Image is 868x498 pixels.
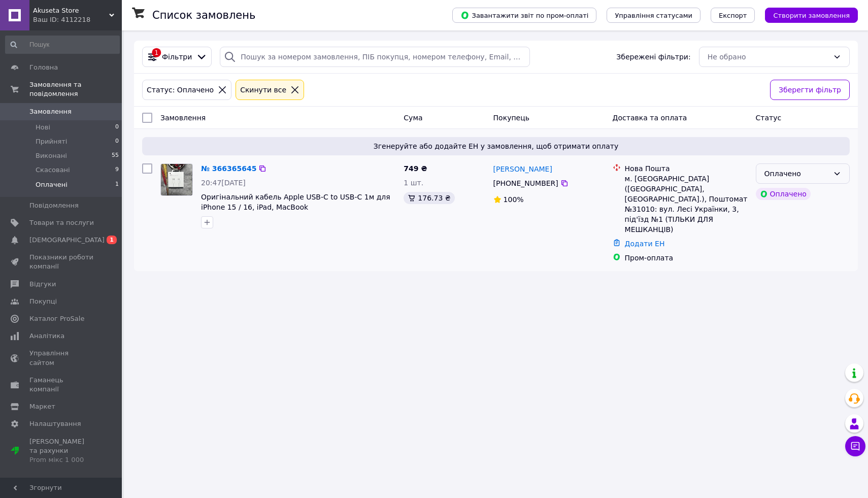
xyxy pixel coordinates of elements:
[238,84,288,95] div: Cкинути все
[162,52,192,62] span: Фільтри
[115,180,119,189] span: 1
[115,137,119,146] span: 0
[616,52,690,62] span: Збережені фільтри:
[493,164,552,174] a: [PERSON_NAME]
[36,137,67,146] span: Прийняті
[29,455,94,464] div: Prom мікс 1 000
[708,51,829,62] div: Не обрано
[29,419,81,428] span: Налаштування
[404,179,423,187] span: 1 шт.
[770,80,850,100] button: Зберегти фільтр
[452,8,596,23] button: Завантажити звіт по пром-оплаті
[29,218,94,227] span: Товари та послуги
[625,253,748,263] div: Пром-оплата
[779,84,841,95] span: Зберегти фільтр
[625,174,748,235] div: м. [GEOGRAPHIC_DATA] ([GEOGRAPHIC_DATA], [GEOGRAPHIC_DATA].), Поштомат №31010: вул. Лесі Українки...
[146,141,846,151] span: Згенеруйте або додайте ЕН у замовлення, щоб отримати оплату
[107,236,117,244] span: 1
[36,180,68,189] span: Оплачені
[29,236,105,245] span: [DEMOGRAPHIC_DATA]
[36,151,67,160] span: Виконані
[29,349,94,367] span: Управління сайтом
[220,47,530,67] input: Пошук за номером замовлення, ПІБ покупця, номером телефону, Email, номером накладної
[755,11,858,19] a: Створити замовлення
[201,164,256,173] a: № 366365645
[460,11,588,20] span: Завантажити звіт по пром-оплаті
[493,114,529,122] span: Покупець
[719,12,747,19] span: Експорт
[625,240,665,248] a: Додати ЕН
[201,179,246,187] span: 20:47[DATE]
[29,63,58,72] span: Головна
[29,376,94,394] span: Гаманець компанії
[161,164,192,195] img: Фото товару
[625,163,748,174] div: Нова Пошта
[152,9,255,21] h1: Список замовлень
[29,314,84,323] span: Каталог ProSale
[29,80,122,98] span: Замовлення та повідомлення
[5,36,120,54] input: Пошук
[112,151,119,160] span: 55
[29,331,64,341] span: Аналітика
[504,195,524,204] span: 100%
[33,15,122,24] div: Ваш ID: 4112218
[160,163,193,196] a: Фото товару
[607,8,700,23] button: Управління статусами
[756,188,811,200] div: Оплачено
[491,176,560,190] div: [PHONE_NUMBER]
[765,8,858,23] button: Створити замовлення
[845,436,865,456] button: Чат з покупцем
[33,6,109,15] span: Akuseta Store
[764,168,829,179] div: Оплачено
[36,123,50,132] span: Нові
[404,192,454,204] div: 176.73 ₴
[615,12,692,19] span: Управління статусами
[115,165,119,175] span: 9
[160,114,206,122] span: Замовлення
[756,114,782,122] span: Статус
[404,114,422,122] span: Cума
[29,280,56,289] span: Відгуки
[29,253,94,271] span: Показники роботи компанії
[145,84,216,95] div: Статус: Оплачено
[29,437,94,465] span: [PERSON_NAME] та рахунки
[36,165,70,175] span: Скасовані
[404,164,427,173] span: 749 ₴
[29,402,55,411] span: Маркет
[773,12,850,19] span: Створити замовлення
[29,201,79,210] span: Повідомлення
[115,123,119,132] span: 0
[29,107,72,116] span: Замовлення
[711,8,755,23] button: Експорт
[613,114,687,122] span: Доставка та оплата
[201,193,390,211] a: Оригінальний кабель Apple USB-C to USB-C 1м для iPhone 15 / 16, iPad, MacBook
[29,297,57,306] span: Покупці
